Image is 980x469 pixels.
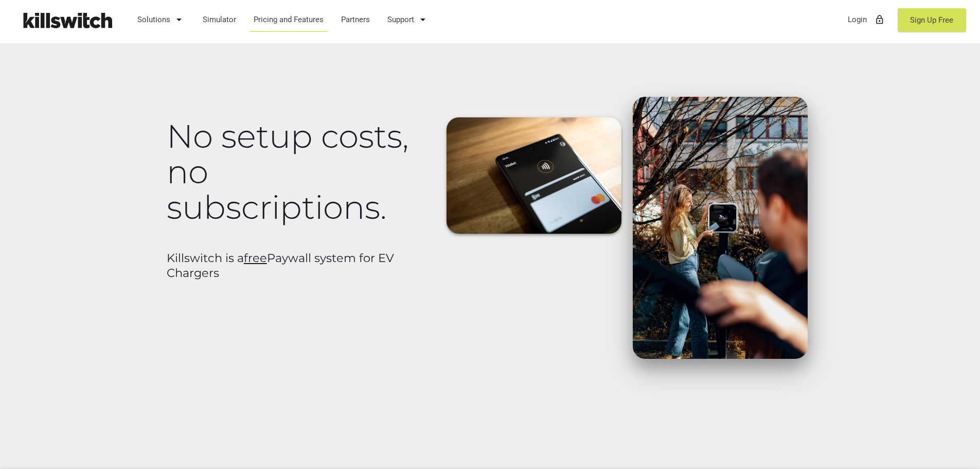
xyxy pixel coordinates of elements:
img: Mobile payments for EV Chargers [447,117,621,234]
u: free [244,251,267,265]
b: Killswitch is a Paywall system for EV Chargers [167,251,394,280]
a: Solutions [133,6,190,33]
a: Support [383,6,434,33]
a: Partners [336,6,375,33]
a: Simulator [198,6,241,33]
i: lock_outline [875,7,885,32]
h1: No setup costs, no subscriptions. [167,118,430,225]
i: arrow_drop_down [173,7,185,32]
i: arrow_drop_down [417,7,429,32]
a: Sign Up Free [898,8,966,32]
img: Killswitch [15,8,118,33]
a: Pricing and Features [249,6,329,33]
a: Loginlock_outline [843,6,890,33]
img: Couple using EV charger with integrated payments [633,97,808,359]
